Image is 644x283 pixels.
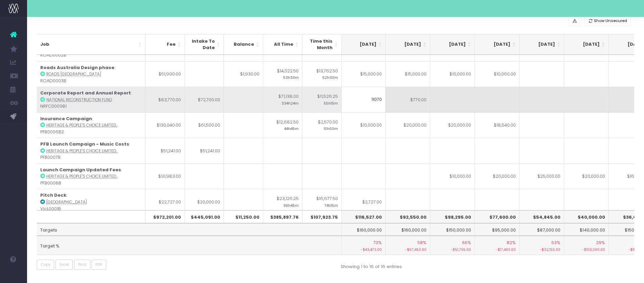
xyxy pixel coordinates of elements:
[145,210,185,223] th: $972,201.00
[344,246,382,253] small: -$43,473.00
[520,34,564,55] th: Jan 26: activate to sort column ascending
[341,189,386,215] td: $2,727.00
[430,223,475,236] td: $150,000.00
[386,87,430,112] td: $770.00
[284,125,299,131] small: 44h45m
[185,87,224,112] td: $72,700.00
[263,112,302,138] td: $12,682.50
[40,167,121,173] strong: Launch Campaign Updated Fees
[55,260,73,270] button: Excel
[386,61,430,87] td: $15,000.00
[46,123,118,128] abbr: Heritage & People’s Choice Limited
[40,141,129,147] strong: PFB Launch Campaign - Music Costs
[145,164,185,189] td: $91,983.00
[417,239,427,246] span: 58%
[564,210,609,223] th: $40,000.00
[37,164,145,189] td: : PFB0008B
[373,239,382,246] span: 73%
[37,189,145,215] td: : VicL0001B
[324,125,338,131] small: 10h00m
[475,34,520,55] th: Dec 25: activate to sort column ascending
[185,210,224,223] th: $445,091.00
[430,61,475,87] td: $10,000.00
[185,189,224,215] td: $20,000.00
[475,223,520,236] td: $95,000.00
[37,112,145,138] td: : PFB0006B2
[46,71,101,77] abbr: Roads Australia
[302,61,342,87] td: $13,762.50
[283,74,299,80] small: 53h30m
[41,262,50,267] span: Copy
[185,34,224,55] th: Intake To Date: activate to sort column ascending
[145,138,185,164] td: $51,241.00
[341,61,386,87] td: $15,000.00
[324,202,338,208] small: 74h15m
[37,223,342,236] td: Targets
[520,164,564,189] td: $25,000.00
[430,34,475,55] th: Nov 25: activate to sort column ascending
[40,90,131,96] strong: Corporate Report and Annual Report
[434,246,471,253] small: -$51,705.00
[145,189,185,215] td: $22,727.00
[475,112,520,138] td: $18,540.00
[263,34,302,55] th: All Time: activate to sort column ascending
[520,210,564,223] th: $54,845.00
[475,210,520,223] th: $77,600.00
[341,34,386,55] th: Sep 25: activate to sort column ascending
[389,246,427,253] small: -$67,450.00
[145,87,185,112] td: $83,770.00
[95,262,102,267] span: PDF
[386,210,430,223] th: $92,550.00
[37,34,145,55] th: Job: activate to sort column ascending
[302,210,342,223] th: $107,923.75
[302,87,342,112] td: $11,526.25
[430,112,475,138] td: $20,000.00
[46,174,118,179] abbr: Heritage & People’s Choice Limited
[37,260,54,270] button: Copy
[224,34,263,55] th: Balance: activate to sort column ascending
[60,262,69,267] span: Excel
[386,112,430,138] td: $20,000.00
[185,112,224,138] td: $61,500.00
[37,87,145,112] td: : NRFC0009B1
[145,34,185,55] th: Fee: activate to sort column ascending
[564,34,609,55] th: Feb 26: activate to sort column ascending
[584,16,631,26] button: Show Unsecured
[302,189,342,215] td: $16,677.50
[224,61,263,87] td: $1,930.00
[551,239,560,246] span: 63%
[263,189,302,215] td: $23,126.25
[46,199,87,205] abbr: Vic Lake
[507,239,516,246] span: 82%
[341,223,386,236] td: $160,000.00
[564,223,609,236] td: $140,000.00
[568,246,605,253] small: -$100,000.00
[37,236,342,255] td: Target %
[37,138,145,164] td: : PFB0007B
[185,138,224,164] td: $51,241.00
[40,64,114,71] strong: Roads Australia Design phase
[341,210,386,223] th: $116,527.00
[341,112,386,138] td: $10,000.00
[145,61,185,87] td: $51,990.00
[430,164,475,189] td: $10,000.00
[596,239,605,246] span: 29%
[8,269,19,280] img: images/default_profile_image.png
[283,202,299,208] small: 96h45m
[322,74,338,80] small: 52h30m
[40,192,66,198] strong: Pitch Deck
[40,115,92,122] strong: Insurance Campaign
[462,239,471,246] span: 66%
[224,210,263,223] th: $11,250.00
[46,97,112,103] abbr: National Reconstruction Fund
[324,100,338,106] small: 55h15m
[478,246,516,253] small: -$17,400.00
[263,61,302,87] td: $14,022.50
[523,246,560,253] small: -$32,155.00
[46,148,118,154] abbr: Heritage & People’s Choice Limited
[475,61,520,87] td: $10,060.00
[302,112,342,138] td: $2,570.00
[281,100,299,106] small: 334h24m
[263,210,302,223] th: $385,897.76
[475,164,520,189] td: $20,000.00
